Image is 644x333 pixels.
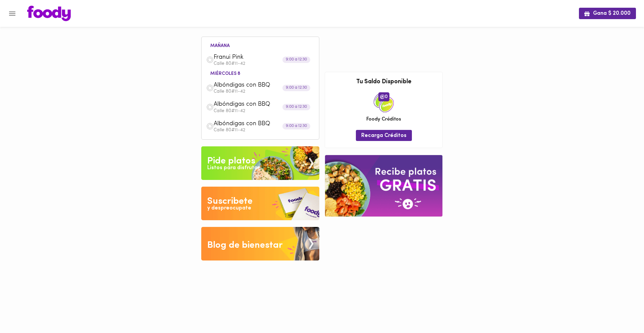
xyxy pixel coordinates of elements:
img: logo.png [27,6,71,21]
span: Albóndigas con BBQ [214,82,291,89]
p: Calle 80#11-42 [214,89,314,94]
span: Gana $ 20.000 [584,10,631,17]
div: Blog de bienestar [207,239,283,252]
div: y despreocupate [207,204,251,212]
p: Calle 80#11-42 [214,109,314,113]
div: 9:00 a 12:30 [282,57,310,63]
span: Albóndigas con BBQ [214,120,291,128]
img: dish.png [206,103,214,111]
div: 9:00 a 12:30 [282,104,310,110]
span: Albóndigas con BBQ [214,101,291,108]
span: Franui Pink [214,54,291,61]
img: dish.png [206,123,214,130]
button: Gana $ 20.000 [579,8,636,19]
img: Disfruta bajar de peso [201,187,319,220]
img: dish.png [206,84,214,92]
p: Calle 80#11-42 [214,128,314,133]
span: Recarga Créditos [361,133,407,139]
img: Blog de bienestar [201,227,319,260]
div: 9:00 a 12:30 [282,123,310,130]
span: 0 [378,92,389,101]
div: 9:00 a 12:30 [282,85,310,91]
div: Pide platos [207,154,255,168]
li: miércoles 8 [205,70,246,76]
p: Calle 80#11-42 [214,61,314,66]
img: dish.png [206,56,214,63]
img: credits-package.png [374,92,394,112]
button: Recarga Créditos [356,130,412,141]
img: referral-banner.png [325,155,442,217]
button: Menu [4,5,20,22]
h3: Tu Saldo Disponible [330,79,437,86]
span: Foody Créditos [366,116,401,123]
li: mañana [205,42,235,48]
div: Suscribete [207,195,253,208]
img: foody-creditos.png [380,94,385,99]
iframe: Messagebird Livechat Widget [605,294,637,326]
img: Pide un Platos [201,146,319,180]
div: Listos para disfrutar [207,164,260,172]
